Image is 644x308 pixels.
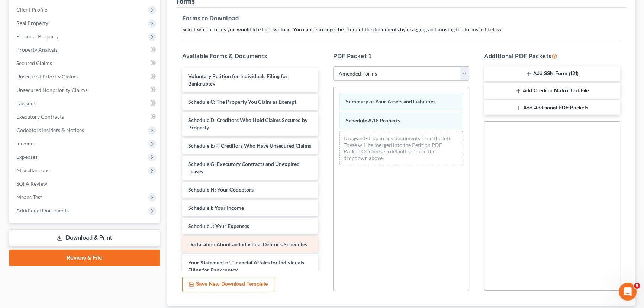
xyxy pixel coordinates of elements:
span: Codebtors Insiders & Notices [16,127,84,133]
a: SOFA Review [10,177,160,190]
a: Unsecured Priority Claims [10,70,160,83]
span: Unsecured Priority Claims [16,73,78,80]
span: Schedule A/B: Property [346,117,400,123]
a: Unsecured Nonpriority Claims [10,83,160,97]
button: Add SSN Form (121) [484,66,620,82]
a: Property Analysis [10,43,160,57]
span: Personal Property [16,33,59,39]
span: Declaration About an Individual Debtor's Schedules [188,241,307,247]
span: Unsecured Nonpriority Claims [16,87,87,93]
span: Summary of Your Assets and Liabilities [346,98,435,105]
a: Lawsuits [10,97,160,110]
span: Schedule I: Your Income [188,205,244,211]
span: Schedule E/F: Creditors Who Have Unsecured Claims [188,142,311,149]
span: Your Statement of Financial Affairs for Individuals Filing for Bankruptcy [188,259,304,273]
h5: Available Forms & Documents [182,51,318,60]
button: Add Creditor Matrix Text File [484,83,620,99]
span: Income [16,140,33,147]
a: Secured Claims [10,57,160,70]
div: Drag-and-drop in any documents from the left. These will be merged into the Petition PDF Packet. ... [339,131,463,165]
h5: Additional PDF Packets [484,51,620,60]
span: Property Analysis [16,46,58,53]
a: Download & Print [9,229,160,247]
span: Schedule C: The Property You Claim as Exempt [188,99,296,105]
span: Secured Claims [16,60,52,66]
span: Lawsuits [16,100,36,106]
p: Select which forms you would like to download. You can rearrange the order of the documents by dr... [182,26,620,33]
h5: Forms to Download [182,14,620,23]
span: Means Test [16,194,42,200]
a: Review & File [9,250,160,266]
span: Schedule H: Your Codebtors [188,186,254,193]
span: Voluntary Petition for Individuals Filing for Bankruptcy [188,73,288,87]
a: Executory Contracts [10,110,160,123]
h5: PDF Packet 1 [333,51,469,60]
span: SOFA Review [16,180,47,187]
span: Schedule G: Executory Contracts and Unexpired Leases [188,161,300,174]
span: Schedule D: Creditors Who Hold Claims Secured by Property [188,117,307,131]
span: Executory Contracts [16,113,64,120]
span: 8 [634,283,640,289]
button: Add Additional PDF Packets [484,100,620,116]
span: Additional Documents [16,207,69,214]
span: Client Profile [16,6,47,13]
span: Miscellaneous [16,167,49,173]
button: Save New Download Template [182,277,274,292]
span: Expenses [16,154,38,160]
span: Real Property [16,20,48,26]
span: Schedule J: Your Expenses [188,223,249,229]
iframe: Intercom live chat [619,283,637,301]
